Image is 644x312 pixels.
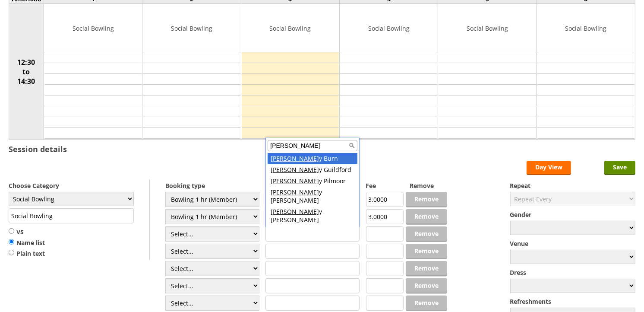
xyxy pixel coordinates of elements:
div: y Pilmoor [268,175,357,187]
span: [PERSON_NAME] [271,154,319,162]
span: [PERSON_NAME] [271,207,319,216]
span: [PERSON_NAME] [271,188,319,196]
div: y [PERSON_NAME] [268,206,357,226]
span: [PERSON_NAME] [271,177,319,185]
div: y Burn [268,153,357,164]
span: [PERSON_NAME] [271,166,319,174]
div: y Guildford [268,164,357,175]
div: y [PERSON_NAME] [268,187,357,206]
